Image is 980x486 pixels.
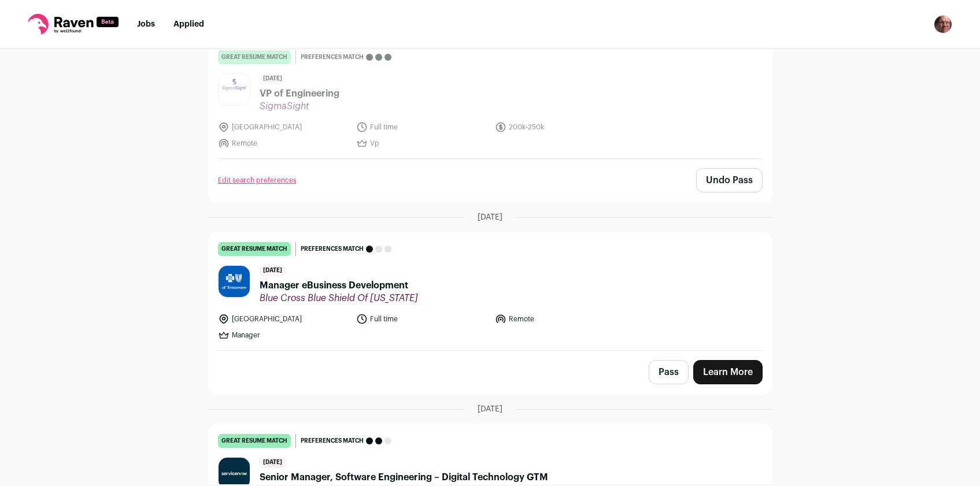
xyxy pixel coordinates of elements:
span: Preferences match [301,435,364,447]
li: Manager [218,329,350,341]
div: great resume match [218,50,291,64]
span: VP of Engineering [260,87,339,101]
li: [GEOGRAPHIC_DATA] [218,121,350,133]
a: great resume match Preferences match [DATE] Manager eBusiness Development Blue Cross Blue Shield ... [209,233,772,350]
li: [GEOGRAPHIC_DATA] [218,313,350,325]
span: [DATE] [260,457,286,468]
li: Remote [495,313,627,325]
span: [DATE] [478,212,502,223]
li: Full time [356,121,488,133]
span: Preferences match [301,243,364,255]
span: [DATE] [260,73,286,84]
a: great resume match Preferences match [DATE] VP of Engineering SigmaSight [GEOGRAPHIC_DATA] Full t... [209,41,772,158]
span: SigmaSight [260,101,339,112]
span: Manager eBusiness Development [260,279,418,292]
button: Pass [649,360,689,384]
div: great resume match [218,242,291,256]
span: Senior Manager, Software Engineering – Digital Technology GTM [260,470,548,484]
li: Vp [356,138,488,149]
img: 03d21fc7ae017896b88b8a58e053f24500f5870cfc6a90481aae3de3fa4c5a28.jpg [219,74,250,105]
li: Full time [356,313,488,325]
a: Applied [173,20,204,28]
a: Edit search preferences [218,176,297,185]
span: [DATE] [478,403,502,415]
a: Jobs [137,20,155,28]
button: Undo Pass [696,168,763,192]
div: great resume match [218,434,291,448]
button: Open dropdown [934,15,952,34]
img: 2451953-medium_jpg [934,15,952,34]
span: Preferences match [301,51,364,63]
span: Blue Cross Blue Shield Of [US_STATE] [260,292,418,304]
span: [DATE] [260,265,286,276]
li: 200k-250k [495,121,627,133]
a: Learn More [693,360,763,384]
li: Remote [218,138,350,149]
img: 0af23015223cb2230a5117227189b12257c0766a67e1744feb138ac78604828f.jpg [219,266,250,297]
